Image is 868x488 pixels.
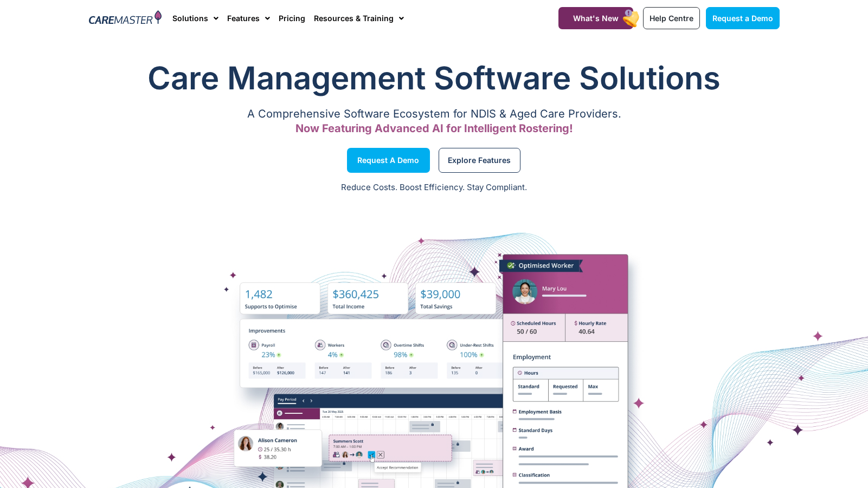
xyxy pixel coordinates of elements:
[439,148,520,173] a: Explore Features
[650,14,693,23] span: Help Centre
[448,158,511,163] span: Explore Features
[712,14,773,23] span: Request a Demo
[347,148,430,173] a: Request a Demo
[357,158,419,163] span: Request a Demo
[643,7,700,29] a: Help Centre
[7,181,861,194] p: Reduce Costs. Boost Efficiency. Stay Compliant.
[558,7,633,29] a: What's New
[706,7,780,29] a: Request a Demo
[89,110,780,118] p: A Comprehensive Software Ecosystem for NDIS & Aged Care Providers.
[89,10,162,27] img: CareMaster Logo
[89,56,780,100] h1: Care Management Software Solutions
[573,14,619,23] span: What's New
[295,122,573,135] span: Now Featuring Advanced AI for Intelligent Rostering!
